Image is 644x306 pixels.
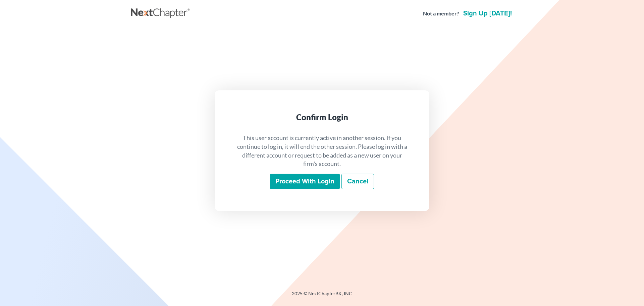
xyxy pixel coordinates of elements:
[270,174,340,189] input: Proceed with login
[423,10,459,17] strong: Not a member?
[462,10,513,17] a: Sign up [DATE]!
[131,290,513,302] div: 2025 © NextChapterBK, INC
[236,112,408,123] div: Confirm Login
[341,174,374,189] a: Cancel
[236,134,408,168] p: This user account is currently active in another session. If you continue to log in, it will end ...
